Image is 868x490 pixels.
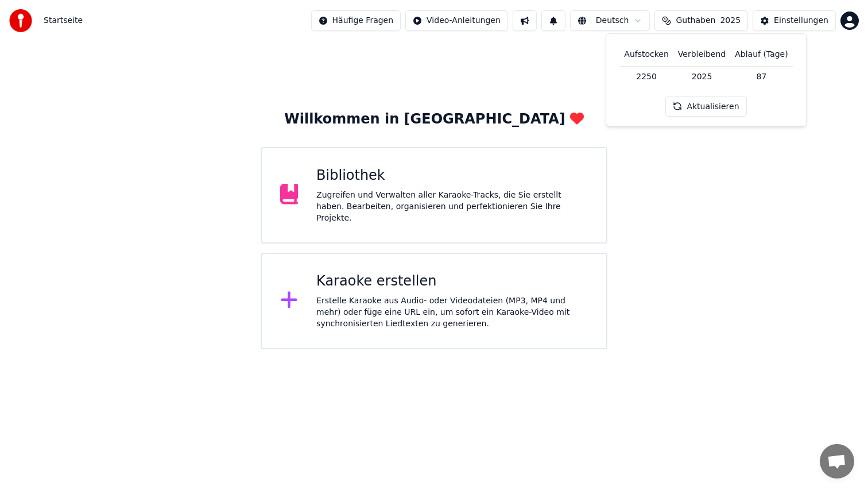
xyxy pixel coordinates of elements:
[730,43,792,66] th: Ablauf (Tage)
[405,10,508,31] button: Video-Anleitungen
[720,15,741,26] span: 2025
[284,110,583,129] div: Willkommen in [GEOGRAPHIC_DATA]
[619,43,673,66] th: Aufstocken
[316,272,588,291] div: Karaoke erstellen
[316,190,588,224] div: Zugreifen und Verwalten aller Karaoke-Tracks, die Sie erstellt haben. Bearbeiten, organisieren un...
[316,295,588,330] div: Erstelle Karaoke aus Audio- oder Videodateien (MP3, MP4 und mehr) oder füge eine URL ein, um sofo...
[44,15,83,26] span: Startseite
[673,43,730,66] th: Verbleibend
[619,66,673,87] td: 2250
[665,96,746,117] button: Aktualisieren
[753,10,836,31] button: Einstellungen
[676,15,715,26] span: Guthaben
[820,444,854,479] div: Chat öffnen
[654,10,748,31] button: Guthaben2025
[44,15,83,26] nav: breadcrumb
[673,66,730,87] td: 2025
[9,9,32,32] img: youka
[311,10,401,31] button: Häufige Fragen
[316,167,588,185] div: Bibliothek
[730,66,792,87] td: 87
[774,15,828,26] div: Einstellungen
